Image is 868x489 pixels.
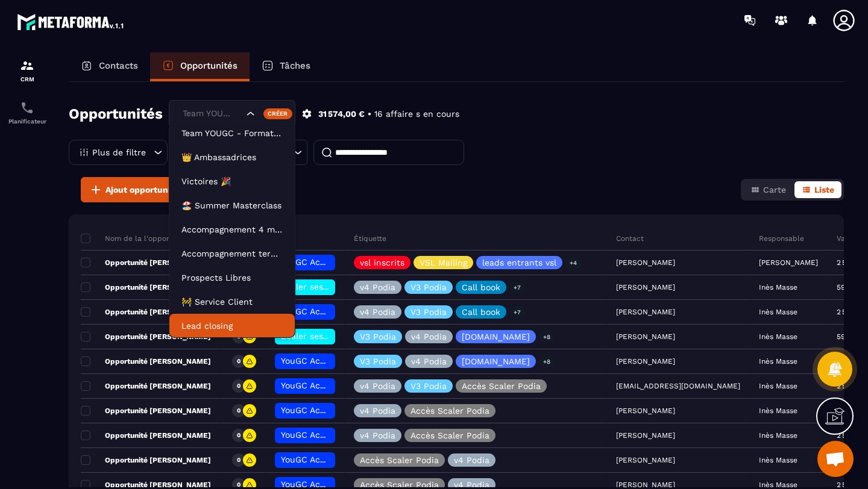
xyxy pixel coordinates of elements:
[81,332,211,341] p: Opportunité [PERSON_NAME]
[814,185,834,195] span: Liste
[539,355,555,368] p: +8
[81,282,211,292] p: Opportunité [PERSON_NAME]
[509,281,525,294] p: +7
[410,431,489,440] p: Accès Scaler Podia
[81,357,211,366] p: Opportunité [PERSON_NAME]
[411,332,447,341] p: v4 Podia
[81,431,211,440] p: Opportunité [PERSON_NAME]
[462,332,530,341] p: [DOMAIN_NAME]
[237,431,241,440] p: 0
[759,481,797,489] p: Inès Masse
[743,181,793,198] button: Carte
[817,441,854,477] div: Ouvrir le chat
[3,49,51,92] a: formationformationCRM
[181,248,283,260] p: Accompagnement terminé
[181,320,283,332] p: Lead closing
[354,234,386,243] p: Étiquette
[237,456,241,464] p: 0
[759,382,797,390] p: Inès Masse
[81,406,211,416] p: Opportunité [PERSON_NAME]
[81,234,190,243] p: Nom de la l'opportunité
[509,306,525,319] p: +7
[454,456,489,464] p: v4 Podia
[360,332,396,341] p: V3 Podia
[462,283,500,291] p: Call book
[360,481,439,489] p: Accès Scaler Podia
[3,118,51,125] p: Planificateur
[759,234,804,243] p: Responsable
[3,92,51,134] a: schedulerschedulerPlanificateur
[281,356,347,366] span: YouGC Academy
[181,151,283,163] p: 👑 Ambassadrices
[3,76,51,83] p: CRM
[759,431,797,440] p: Inès Masse
[374,108,459,120] p: 16 affaire s en cours
[837,332,866,341] p: 597,00 €
[454,481,489,489] p: v4 Podia
[360,258,404,267] p: vsl inscrits
[92,148,146,157] p: Plus de filtre
[280,60,310,71] p: Tâches
[20,58,34,73] img: formation
[616,234,644,243] p: Contact
[462,308,500,316] p: Call book
[81,258,211,267] p: Opportunité [PERSON_NAME]
[263,108,293,119] div: Créer
[81,177,187,202] button: Ajout opportunité
[81,307,211,317] p: Opportunité [PERSON_NAME]
[181,127,283,139] p: Team YOUGC - Formations
[181,175,283,187] p: Victoires 🎉
[181,296,283,308] p: 🚧 Service Client
[281,282,359,291] span: Scaler ses revenus
[368,108,371,120] p: •
[81,455,211,465] p: Opportunité [PERSON_NAME]
[759,357,797,366] p: Inès Masse
[281,331,359,341] span: Scaler ses revenus
[763,185,786,195] span: Carte
[410,283,447,291] p: V3 Podia
[250,52,322,81] a: Tâches
[181,272,283,284] p: Prospects Libres
[759,456,797,464] p: Inès Masse
[237,357,241,366] p: 0
[565,257,581,269] p: +4
[410,382,447,390] p: V3 Podia
[17,11,125,33] img: logo
[237,406,241,415] p: 0
[360,382,395,390] p: v4 Podia
[150,52,250,81] a: Opportunités
[281,405,347,415] span: YouGC Academy
[180,107,244,120] input: Search for option
[759,406,797,415] p: Inès Masse
[462,382,541,390] p: Accès Scaler Podia
[360,431,395,440] p: v4 Podia
[318,108,365,120] p: 31 574,00 €
[759,283,797,291] p: Inès Masse
[837,283,866,291] p: 597,00 €
[360,456,439,464] p: Accès Scaler Podia
[105,184,179,196] span: Ajout opportunité
[837,234,859,243] p: Valeur
[281,381,347,390] span: YouGC Academy
[794,181,841,198] button: Liste
[169,100,295,128] div: Search for option
[482,258,556,267] p: leads entrants vsl
[360,308,395,316] p: v4 Podia
[420,258,467,267] p: VSL Mailing
[99,60,138,71] p: Contacts
[360,406,395,415] p: v4 Podia
[759,308,797,316] p: Inès Masse
[81,381,211,391] p: Opportunité [PERSON_NAME]
[237,382,241,390] p: 0
[411,357,447,366] p: v4 Podia
[462,357,530,366] p: [DOMAIN_NAME]
[360,357,396,366] p: V3 Podia
[759,258,818,267] p: [PERSON_NAME]
[237,481,241,489] p: 0
[759,332,797,341] p: Inès Masse
[281,479,347,489] span: YouGC Academy
[69,52,150,81] a: Contacts
[539,331,555,343] p: +8
[410,406,489,415] p: Accès Scaler Podia
[281,430,347,440] span: YouGC Academy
